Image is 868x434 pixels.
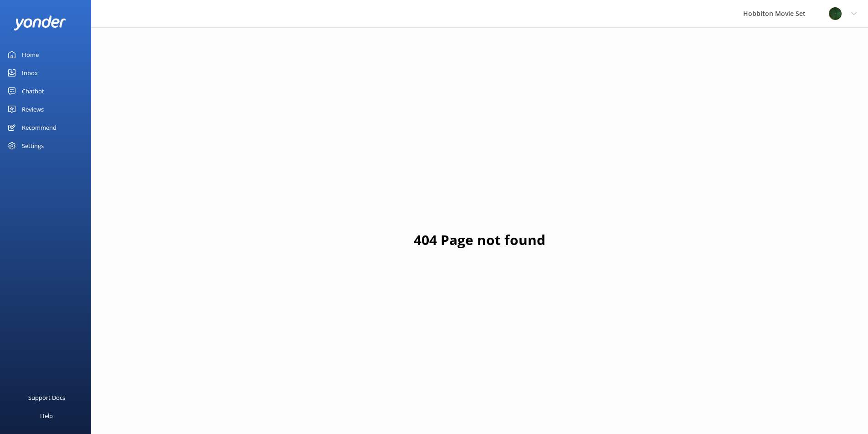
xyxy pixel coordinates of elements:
[22,118,56,137] div: Recommend
[828,7,842,20] img: 34-1625720359.png
[22,100,44,118] div: Reviews
[14,15,66,31] img: yonder-white-logo.png
[22,137,44,155] div: Settings
[22,82,44,100] div: Chatbot
[28,388,65,407] div: Support Docs
[22,64,38,82] div: Inbox
[40,407,53,425] div: Help
[22,46,39,64] div: Home
[414,229,545,251] h1: 404 Page not found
